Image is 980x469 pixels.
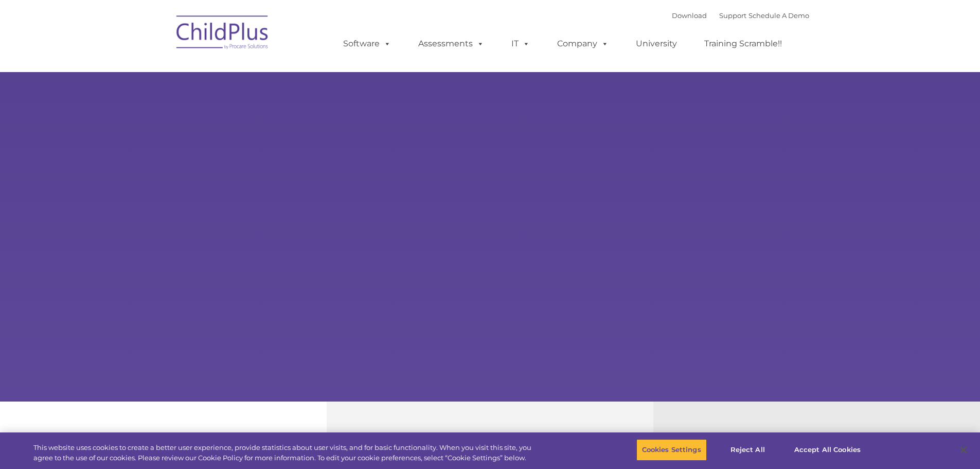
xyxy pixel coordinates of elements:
img: ChildPlus by Procare Solutions [171,8,274,60]
font: | [672,11,809,20]
a: IT [501,33,540,54]
a: University [626,33,687,54]
a: Assessments [408,33,494,54]
button: Reject All [716,439,780,461]
button: Close [952,439,975,461]
a: Download [672,11,707,20]
button: Accept All Cookies [789,439,866,461]
a: Schedule A Demo [749,11,809,20]
a: Company [547,33,619,54]
a: Support [719,11,746,20]
a: Software [333,33,401,54]
button: Cookies Settings [636,439,707,461]
a: Training Scramble!! [694,33,792,54]
div: This website uses cookies to create a better user experience, provide statistics about user visit... [33,443,539,463]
